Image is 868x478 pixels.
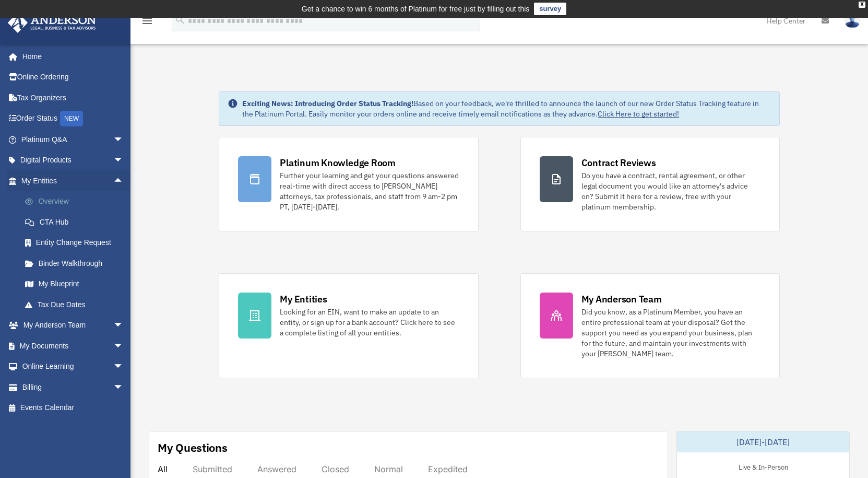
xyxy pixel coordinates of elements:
[280,293,327,306] div: My Entities
[534,3,566,15] a: survey
[7,335,139,356] a: My Documentsarrow_drop_down
[677,432,849,452] div: [DATE]-[DATE]
[581,293,662,306] div: My Anderson Team
[158,440,228,456] div: My Questions
[7,356,139,377] a: Online Learningarrow_drop_down
[598,109,679,119] a: Click Here to get started!
[280,307,459,338] div: Looking for an EIN, want to make an update to an entity, or sign up for a bank account? Click her...
[280,156,396,169] div: Platinum Knowledge Room
[60,111,83,126] div: NEW
[113,335,134,357] span: arrow_drop_down
[141,18,153,27] a: menu
[7,377,139,398] a: Billingarrow_drop_down
[581,170,760,212] div: Do you have a contract, rental agreement, or other legal document you would like an attorney's ad...
[113,150,134,171] span: arrow_drop_down
[15,191,139,212] a: Overview
[520,137,780,231] a: Contract Reviews Do you have a contract, rental agreement, or other legal document you would like...
[374,464,403,474] div: Normal
[15,232,139,253] a: Entity Change Request
[845,13,860,28] img: User Pic
[7,150,139,171] a: Digital Productsarrow_drop_down
[7,129,139,150] a: Platinum Q&Aarrow_drop_down
[7,87,139,108] a: Tax Organizers
[113,356,134,378] span: arrow_drop_down
[7,170,139,191] a: My Entitiesarrow_drop_up
[113,315,134,336] span: arrow_drop_down
[280,170,459,212] div: Further your learning and get your questions answered real-time with direct access to [PERSON_NAM...
[193,464,232,474] div: Submitted
[257,464,296,474] div: Answered
[581,156,656,169] div: Contract Reviews
[219,273,478,378] a: My Entities Looking for an EIN, want to make an update to an entity, or sign up for a bank accoun...
[520,273,780,378] a: My Anderson Team Did you know, as a Platinum Member, you have an entire professional team at your...
[15,212,139,232] a: CTA Hub
[7,315,139,336] a: My Anderson Teamarrow_drop_down
[322,464,349,474] div: Closed
[302,3,530,15] div: Get a chance to win 6 months of Platinum for free just by filling out this
[7,108,139,130] a: Order StatusNEW
[15,274,139,295] a: My Blueprint
[730,461,796,472] div: Live & In-Person
[5,13,99,33] img: Anderson Advisors Platinum Portal
[7,398,139,418] a: Events Calendar
[581,307,760,359] div: Did you know, as a Platinum Member, you have an entire professional team at your disposal? Get th...
[174,14,186,26] i: search
[7,46,134,67] a: Home
[242,98,770,119] div: Based on your feedback, we're thrilled to announce the launch of our new Order Status Tracking fe...
[859,2,865,8] div: close
[15,294,139,315] a: Tax Due Dates
[113,170,134,192] span: arrow_drop_up
[428,464,468,474] div: Expedited
[113,129,134,150] span: arrow_drop_down
[242,99,413,108] strong: Exciting News: Introducing Order Status Tracking!
[158,464,168,474] div: All
[7,67,139,88] a: Online Ordering
[113,377,134,398] span: arrow_drop_down
[15,253,139,274] a: Binder Walkthrough
[141,15,153,27] i: menu
[219,137,478,231] a: Platinum Knowledge Room Further your learning and get your questions answered real-time with dire...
